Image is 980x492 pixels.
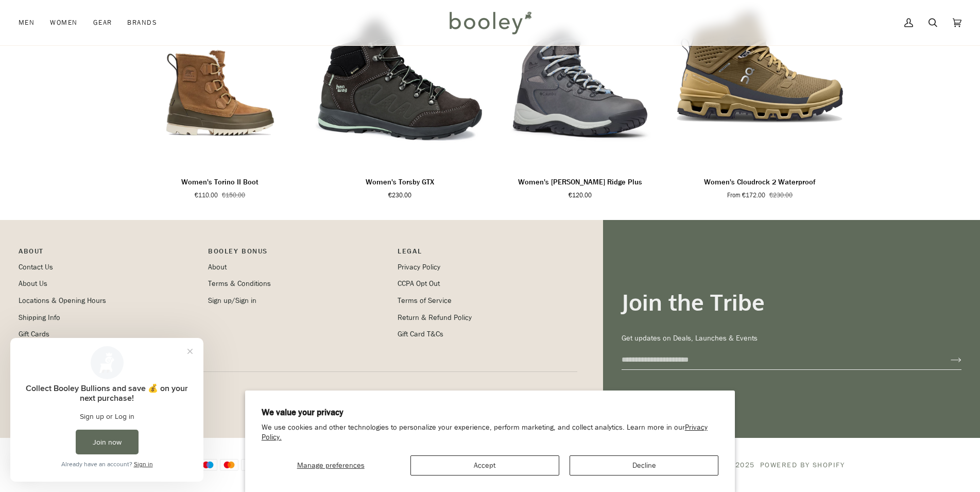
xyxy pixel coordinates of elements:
[208,296,256,306] a: Sign up/Sign in
[398,329,443,339] a: Gift Card T&Cs
[704,177,816,188] p: Women's Cloudrock 2 Waterproof
[410,455,559,476] button: Accept
[262,422,708,442] a: Privacy Policy.
[19,246,198,262] p: Pipeline_Footer Main
[934,351,961,368] button: Join
[208,246,387,262] p: Booley Bonus
[518,177,642,188] p: Women's [PERSON_NAME] Ridge Plus
[366,177,434,188] p: Women's Torsby GTX
[19,329,49,339] a: Gift Cards
[495,173,665,200] a: Women's Newton Ridge Plus
[398,262,440,272] a: Privacy Policy
[727,191,765,200] span: From €172.00
[262,407,719,418] h2: We value your privacy
[262,455,400,476] button: Manage preferences
[760,460,845,470] a: Powered by Shopify
[50,18,77,28] span: Women
[262,423,719,443] p: We use cookies and other technologies to personalize your experience, perform marketing, and coll...
[222,191,245,200] span: €150.00
[445,8,535,38] img: Booley
[569,191,592,200] span: €120.00
[10,338,203,482] iframe: Loyalty program pop-up with offers and actions
[297,461,365,470] span: Manage preferences
[398,279,440,289] a: CCPA Opt Out
[315,173,485,200] a: Women's Torsby GTX
[19,262,53,272] a: Contact Us
[675,173,845,200] a: Women's Cloudrock 2 Waterproof
[19,18,35,28] span: Men
[208,279,271,289] a: Terms & Conditions
[622,333,961,344] p: Get updates on Deals, Launches & Events
[706,460,735,470] a: Booley
[398,246,577,262] p: Pipeline_Footer Sub
[181,177,259,188] p: Women's Torino II Boot
[19,313,60,323] a: Shipping Info
[622,288,961,316] h3: Join the Tribe
[208,262,227,272] a: About
[93,18,112,28] span: Gear
[622,350,934,369] input: your-email@example.com
[398,296,452,306] a: Terms of Service
[570,455,718,476] button: Decline
[195,191,218,200] span: €110.00
[19,296,106,306] a: Locations & Opening Hours
[398,313,472,323] a: Return & Refund Policy
[769,191,793,200] span: €230.00
[135,173,305,200] a: Women's Torino II Boot
[388,191,411,200] span: €230.00
[19,279,47,289] a: About Us
[127,18,157,28] span: Brands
